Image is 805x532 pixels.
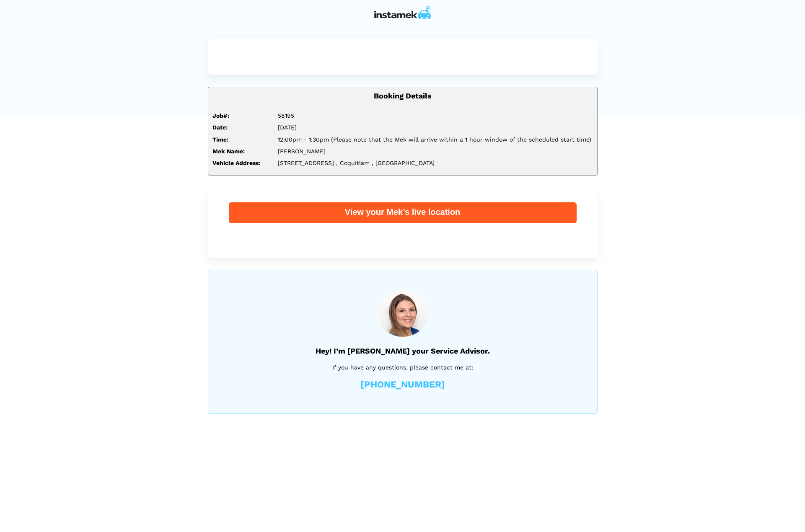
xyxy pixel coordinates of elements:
[272,124,599,131] div: [DATE]
[272,136,599,143] div: 12:00pm - 1:30pm (Please note that the Mek will arrive within a 1 hour window of the scheduled st...
[229,207,577,217] div: View your Mek’s live location
[336,160,370,166] span: , Coquitlam
[229,363,576,372] p: If you have any questions, please contact me at:
[212,91,593,100] h5: Booking Details
[272,112,599,119] div: 58195
[212,136,228,143] strong: Time:
[229,346,576,355] h5: Hey! I’m [PERSON_NAME] your Service Advisor.
[372,160,435,166] span: , [GEOGRAPHIC_DATA]
[360,380,445,389] a: [PHONE_NUMBER]
[272,147,599,155] div: [PERSON_NAME]
[212,160,260,166] strong: Vehicle Address:
[278,160,334,166] span: [STREET_ADDRESS]
[212,112,229,119] strong: Job#:
[212,124,228,131] strong: Date:
[212,148,245,155] strong: Mek Name:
